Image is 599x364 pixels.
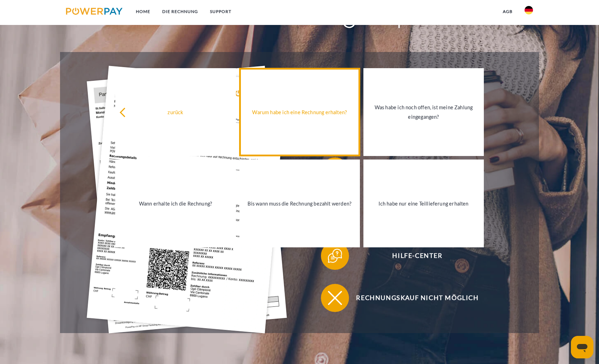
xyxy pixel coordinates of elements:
div: Bis wann muss die Rechnung bezahlt werden? [244,199,356,208]
div: Warum habe ich eine Rechnung erhalten? [244,107,356,117]
div: zurück [119,107,231,117]
div: Ich habe nur eine Teillieferung erhalten [368,199,480,208]
img: qb_help.svg [326,247,344,265]
img: qb_close.svg [326,289,344,307]
span: Rechnungskauf nicht möglich [331,284,503,312]
img: de [525,6,533,14]
button: Hilfe-Center [321,242,503,270]
div: Was habe ich noch offen, ist meine Zahlung eingegangen? [368,103,480,122]
iframe: Schaltfläche zum Öffnen des Messaging-Fensters [571,336,593,358]
button: Rechnungskauf nicht möglich [321,284,503,312]
a: Home [130,5,156,18]
img: logo-powerpay.svg [66,8,123,15]
div: Wann erhalte ich die Rechnung? [119,199,231,208]
a: Was habe ich noch offen, ist meine Zahlung eingegangen? [363,68,484,156]
span: Hilfe-Center [331,242,503,270]
a: agb [497,5,519,18]
a: DIE RECHNUNG [156,5,204,18]
a: SUPPORT [204,5,237,18]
